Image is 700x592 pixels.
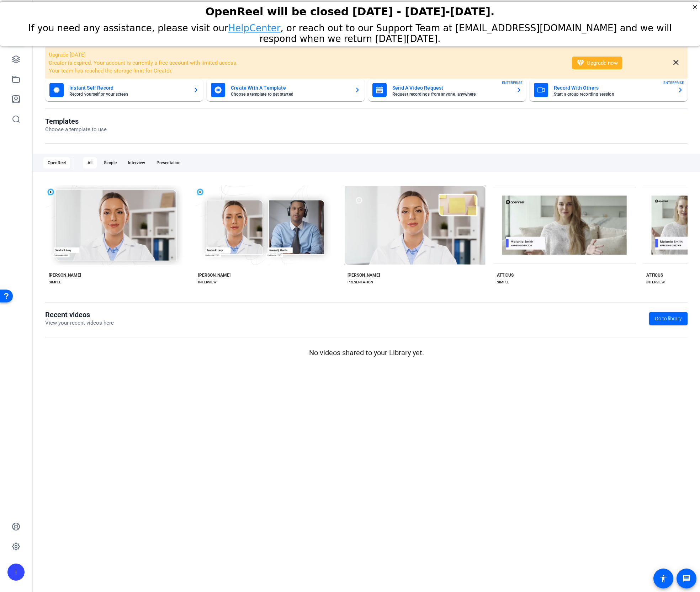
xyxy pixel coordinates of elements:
iframe: Drift Widget Chat Controller [563,548,691,583]
mat-icon: diamond [576,59,585,67]
span: If you need any assistance, please visit our , or reach out to our Support Team at [EMAIL_ADDRESS... [28,21,672,42]
div: [PERSON_NAME] [198,272,230,278]
div: Simple [100,157,121,169]
mat-card-subtitle: Record yourself or your screen [69,92,187,96]
a: HelpCenter [228,21,281,32]
div: OpenReel [43,157,70,169]
a: Go to library [649,312,688,325]
span: Go to library [655,315,682,322]
li: Your team has reached the storage limit for Creator. [49,67,563,75]
span: ENTERPRISE [502,80,523,85]
mat-card-title: Send A Video Request [392,84,510,92]
span: ENTERPRISE [663,80,684,85]
span: Upgrade [DATE] [49,52,86,58]
div: All [83,157,97,169]
mat-card-subtitle: Choose a template to get started [231,92,349,96]
div: OpenReel will be closed [DATE] - [DATE]-[DATE]. [9,4,691,16]
mat-card-subtitle: Start a group recording session [554,92,672,96]
button: Instant Self RecordRecord yourself or your screen [45,79,203,101]
div: INTERVIEW [646,279,665,285]
div: [PERSON_NAME] [49,272,81,278]
mat-card-subtitle: Request recordings from anyone, anywhere [392,92,510,96]
div: [PERSON_NAME] [348,272,380,278]
div: SIMPLE [497,279,509,285]
div: Interview [124,157,149,169]
div: ATTICUS [646,272,663,278]
li: Creator is expired. Your account is currently a free account with limited access. [49,59,563,67]
h1: Recent videos [45,310,114,319]
mat-icon: close [672,58,680,67]
div: ATTICUS [497,272,514,278]
mat-card-title: Instant Self Record [69,84,187,92]
button: Record With OthersStart a group recording sessionENTERPRISE [530,79,688,101]
p: View your recent videos here [45,319,114,327]
button: Send A Video RequestRequest recordings from anyone, anywhereENTERPRISE [368,79,526,101]
p: No videos shared to your Library yet. [45,347,688,358]
p: Choose a template to use [45,126,107,134]
mat-card-title: Record With Others [554,84,672,92]
h1: Templates [45,117,107,126]
div: PRESENTATION [348,279,373,285]
mat-card-title: Create With A Template [231,84,349,92]
div: Presentation [152,157,185,169]
button: Create With A TemplateChoose a template to get started [207,79,365,101]
div: INTERVIEW [198,279,217,285]
button: Upgrade now [572,57,622,69]
div: I [7,564,25,581]
div: SIMPLE [49,279,61,285]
